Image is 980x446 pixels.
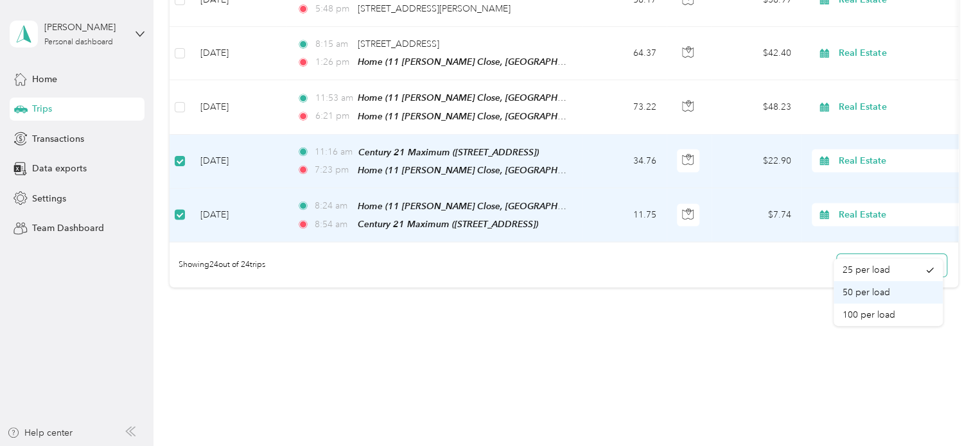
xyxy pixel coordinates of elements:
div: Personal dashboard [44,39,113,46]
div: [PERSON_NAME] [44,21,125,34]
td: $42.40 [712,27,801,80]
td: [DATE] [190,135,286,189]
span: 50 per load [843,287,890,298]
span: Real Estate [839,154,956,168]
span: 7:23 pm [315,163,351,177]
span: 1:26 pm [315,55,351,69]
td: $22.90 [712,135,801,189]
span: Trips [32,102,52,116]
span: Home [32,73,57,86]
span: Real Estate [839,46,956,60]
td: [DATE] [190,27,286,80]
span: [STREET_ADDRESS][PERSON_NAME] [358,3,511,14]
span: Real Estate [839,208,956,222]
span: 25 per load [843,264,890,275]
td: [DATE] [190,189,286,243]
td: $48.23 [712,80,801,134]
span: Showing 24 out of 24 trips [170,259,265,271]
td: [DATE] [190,80,286,134]
span: Century 21 Maximum ([STREET_ADDRESS]) [358,147,539,157]
span: 8:24 am [315,199,351,213]
span: Century 21 Maximum ([STREET_ADDRESS]) [358,219,538,229]
button: Help center [7,426,73,440]
span: Transactions [32,132,84,146]
span: 100 per load [843,309,895,320]
td: 64.37 [582,27,667,80]
iframe: Everlance-gr Chat Button Frame [908,374,980,446]
td: 11.75 [582,189,667,243]
span: 6:21 pm [315,109,351,123]
span: Settings [32,192,66,205]
span: Team Dashboard [32,221,104,235]
td: 34.76 [582,135,667,189]
td: $7.74 [712,189,801,243]
span: 5:48 pm [315,2,351,16]
span: 8:54 am [315,218,351,232]
span: 8:15 am [315,37,351,51]
span: [STREET_ADDRESS] [358,39,439,49]
span: 11:53 am [315,91,351,105]
span: Real Estate [839,100,956,114]
span: Data exports [32,162,87,175]
span: 11:16 am [315,145,353,159]
td: 73.22 [582,80,667,134]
